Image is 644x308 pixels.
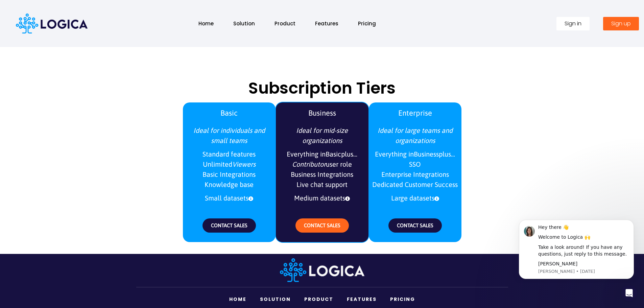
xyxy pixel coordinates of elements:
[186,191,272,205] span: Small datasets
[296,126,348,144] i: Ideal for mid-size organizations
[308,109,336,117] b: Business
[304,222,340,228] span: CONTACT SALES
[186,147,272,191] span: Standard features Unlimited Basic Integrations Knowledge base
[133,80,511,96] h2: Subscription Tiers
[556,17,590,30] a: Sign in
[268,16,302,31] a: Product
[326,150,341,158] b: Basic
[603,17,639,30] a: Sign up
[372,147,458,191] span: Everything in plus... SSO Enterprise Integrations Dedicated Customer Success
[192,16,220,31] a: Home
[611,21,631,26] span: Sign up
[16,19,88,27] a: Logica
[565,21,581,26] span: Sign in
[292,160,326,168] i: Contributor
[280,258,364,282] img: Logica
[211,222,247,228] span: CONTACT SALES
[398,109,432,117] b: Enterprise
[232,160,256,168] i: Viewers
[308,16,345,31] a: Features
[383,292,422,306] a: Pricing
[388,218,442,233] a: CONTACT SALES
[340,292,383,306] a: Features
[253,292,297,306] a: Solution
[378,126,453,144] i: Ideal for large teams and organizations
[279,147,365,191] span: Everything in plus... user role Business Integrations Live chat support
[16,14,88,33] img: Logica
[295,218,349,233] a: CONTACT SALES
[226,16,262,31] a: Solution
[297,292,340,306] a: Product
[279,191,365,205] span: Medium datasets
[351,16,383,31] a: Pricing
[509,214,644,283] iframe: Intercom notifications message
[621,285,637,301] iframe: Intercom live chat
[202,218,256,233] a: CONTACT SALES
[280,266,364,274] a: Logica
[222,292,253,306] a: Home
[414,150,439,158] b: Business
[372,191,458,205] span: Large datasets
[220,109,238,117] b: Basic
[193,126,265,144] i: Ideal for individuals and small teams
